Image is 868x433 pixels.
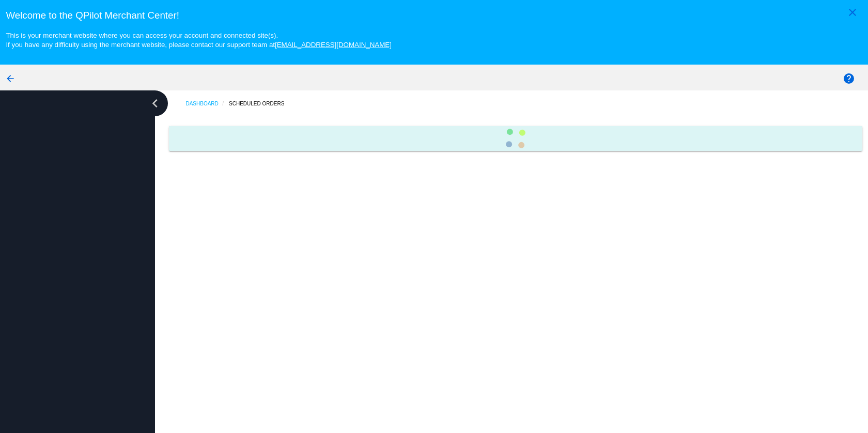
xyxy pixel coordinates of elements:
h3: Welcome to the QPilot Merchant Center! [6,10,862,21]
mat-icon: close [846,6,859,19]
a: Scheduled Orders [229,96,293,112]
mat-icon: help [843,72,855,85]
mat-icon: arrow_back [4,72,17,85]
i: chevron_left [147,95,163,112]
a: [EMAIL_ADDRESS][DOMAIN_NAME] [275,41,392,49]
small: This is your merchant website where you can access your account and connected site(s). If you hav... [6,32,391,49]
a: Dashboard [185,96,229,112]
